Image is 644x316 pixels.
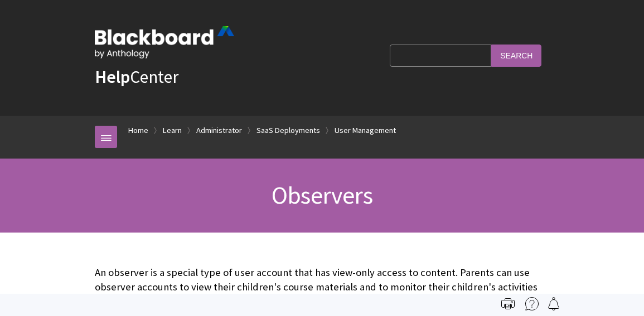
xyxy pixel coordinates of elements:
[491,45,541,66] input: Search
[256,124,320,137] a: SaaS Deployments
[95,66,130,88] strong: Help
[128,124,148,137] a: Home
[95,66,178,88] a: HelpCenter
[525,297,539,310] img: More help
[272,180,372,210] span: Observers
[501,297,515,310] img: Print
[163,124,182,137] a: Learn
[196,124,242,137] a: Administrator
[547,297,560,310] img: Follow this page
[335,124,396,137] a: User Management
[95,26,234,58] img: Blackboard by Anthology
[95,265,549,309] p: An observer is a special type of user account that has view-only access to content. Parents can u...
